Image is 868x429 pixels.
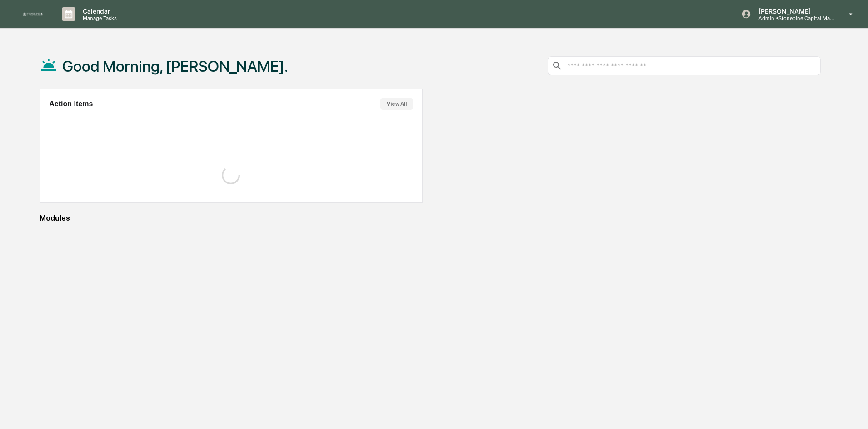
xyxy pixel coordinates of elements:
[40,214,821,222] div: Modules
[62,57,288,75] h1: Good Morning, [PERSON_NAME].
[75,7,121,15] p: Calendar
[49,100,93,108] h2: Action Items
[22,12,44,16] img: logo
[751,15,836,21] p: Admin • Stonepine Capital Management
[751,7,836,15] p: [PERSON_NAME]
[75,15,121,21] p: Manage Tasks
[380,98,413,110] button: View All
